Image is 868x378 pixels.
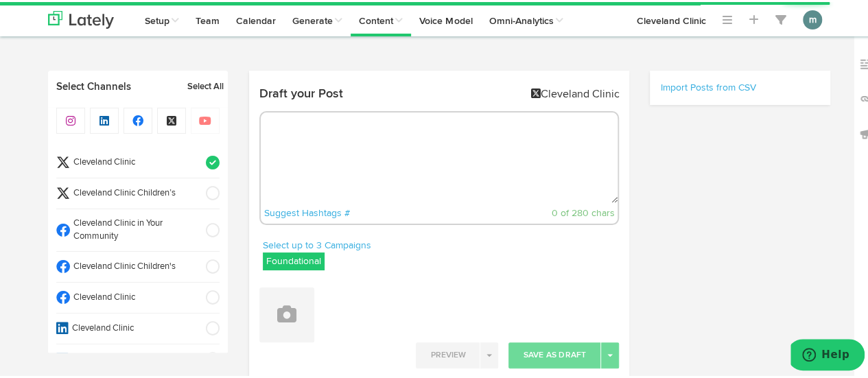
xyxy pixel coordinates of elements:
span: Cleveland Clinic Children's [70,259,197,272]
button: Preview [416,340,480,366]
img: logo_lately_bg_light.svg [48,9,114,27]
span: Cleveland Clinic [69,320,197,333]
label: Foundational [263,250,325,268]
h4: Draft your Post [259,86,343,98]
span: Cleveland Clinic Children’s [70,185,197,198]
a: Import Posts from CSV [660,81,755,91]
di-null: Cleveland Clinic [530,87,619,98]
a: Select up to 3 Campaigns [263,236,371,251]
button: Save As Draft [508,340,600,366]
iframe: Opens a widget where you can find more information [790,337,865,371]
span: Cleveland Clinic [70,290,197,303]
button: m [803,8,822,27]
a: Select All [187,78,224,92]
span: 0 of 280 chars [551,206,614,216]
span: Cleveland Clinic in Your Community [70,215,197,241]
a: Suggest Hashtags # [264,206,350,216]
span: Cleveland Clinic [70,154,197,167]
a: Select Channels [48,78,180,92]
